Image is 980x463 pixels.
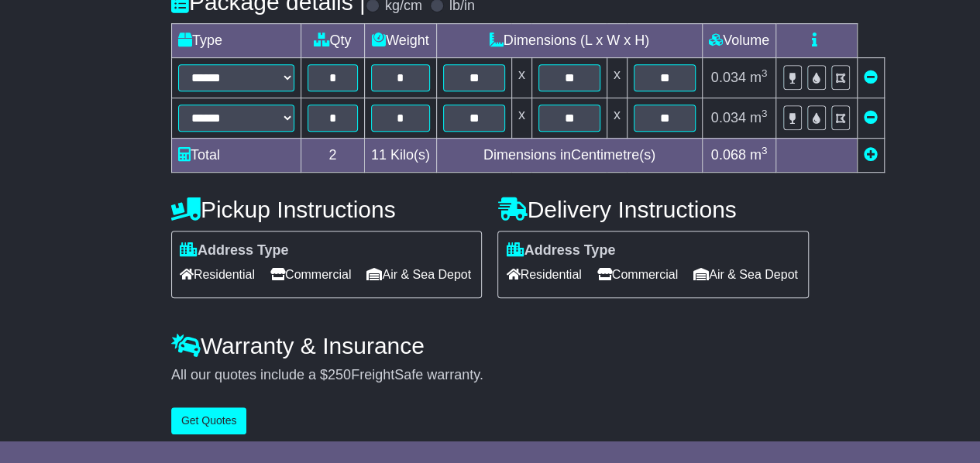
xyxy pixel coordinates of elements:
[371,147,387,163] span: 11
[171,367,809,384] div: All our quotes include a $ FreightSafe warranty.
[693,262,798,286] span: Air & Sea Depot
[270,262,351,286] span: Commercial
[364,138,436,172] td: Kilo(s)
[506,242,615,259] label: Address Type
[497,197,809,222] h4: Delivery Instructions
[171,197,483,222] h4: Pickup Instructions
[762,108,768,119] sup: 3
[436,138,702,172] td: Dimensions in Centimetre(s)
[171,407,247,434] button: Get Quotes
[711,147,746,163] span: 0.068
[750,70,768,85] span: m
[171,333,809,358] h4: Warranty & Insurance
[301,138,364,172] td: 2
[171,23,301,57] td: Type
[607,98,627,138] td: x
[864,147,878,163] a: Add new item
[301,23,364,57] td: Qty
[436,23,702,57] td: Dimensions (L x W x H)
[750,110,768,125] span: m
[864,110,878,125] a: Remove this item
[750,147,768,163] span: m
[511,57,531,98] td: x
[180,242,289,259] label: Address Type
[364,23,436,57] td: Weight
[711,110,746,125] span: 0.034
[180,262,255,286] span: Residential
[702,23,775,57] td: Volume
[506,262,581,286] span: Residential
[711,70,746,85] span: 0.034
[762,145,768,156] sup: 3
[607,57,627,98] td: x
[366,262,471,286] span: Air & Sea Depot
[328,367,351,382] span: 250
[511,98,531,138] td: x
[597,262,678,286] span: Commercial
[762,67,768,79] sup: 3
[864,70,878,85] a: Remove this item
[171,138,301,172] td: Total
